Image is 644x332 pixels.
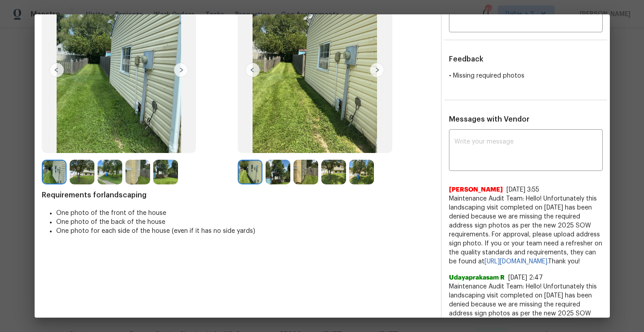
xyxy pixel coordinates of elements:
[506,187,539,193] span: [DATE] 3:55
[449,273,505,282] span: Udayaprakasam R
[49,63,64,77] img: left-chevron-button-url
[245,63,260,77] img: left-chevron-button-url
[56,227,434,236] li: One photo for each side of the house (even if it has no side yards)
[42,191,434,200] span: Requirements for landscaping
[449,73,524,79] span: • Missing required photos
[174,63,188,77] img: right-chevron-button-url
[508,275,543,281] span: [DATE] 2:47
[484,258,548,265] a: [URL][DOMAIN_NAME].
[56,209,434,218] li: One photo of the front of the house
[449,194,603,266] span: Maintenance Audit Team: Hello! Unfortunately this landscaping visit completed on [DATE] has been ...
[56,218,434,227] li: One photo of the back of the house
[449,56,484,63] span: Feedback
[449,116,529,123] span: Messages with Vendor
[370,63,384,77] img: right-chevron-button-url
[449,185,503,194] span: [PERSON_NAME]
